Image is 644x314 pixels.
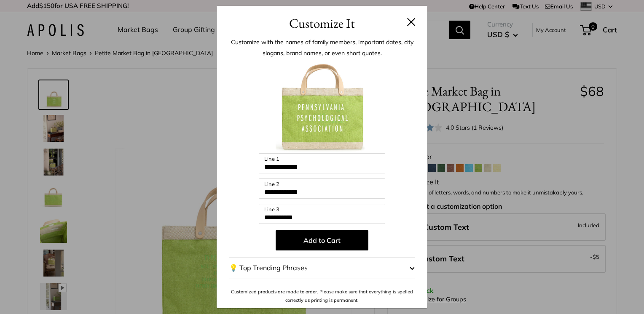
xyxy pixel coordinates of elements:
[229,37,415,59] p: Customize with the names of family members, important dates, city slogans, brand names, or even s...
[229,287,415,305] p: Customized products are made to order. Please make sure that everything is spelled correctly as p...
[229,257,415,279] button: 💡 Top Trending Phrases
[276,230,368,250] button: Add to Cart
[229,13,415,33] h3: Customize It
[276,61,368,153] img: customizer-prod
